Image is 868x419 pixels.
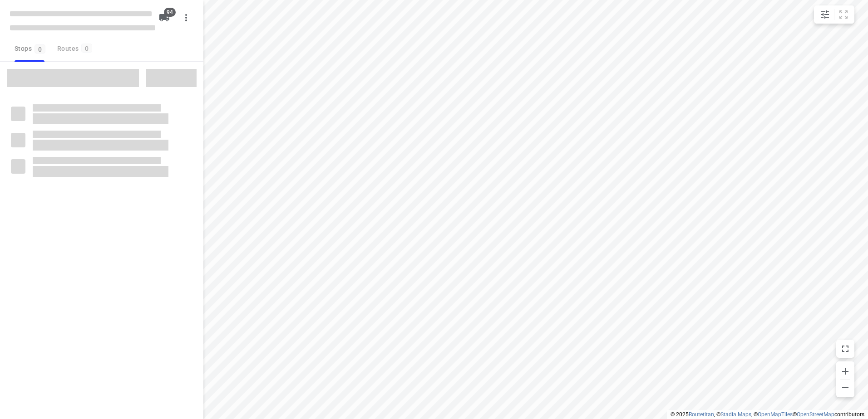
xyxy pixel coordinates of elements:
[816,5,834,24] button: Map settings
[720,411,751,418] a: Stadia Maps
[689,411,714,418] a: Routetitan
[671,411,864,418] li: © 2025 , © , © © contributors
[758,411,793,418] a: OpenMapTiles
[797,411,834,418] a: OpenStreetMap
[814,5,854,24] div: small contained button group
